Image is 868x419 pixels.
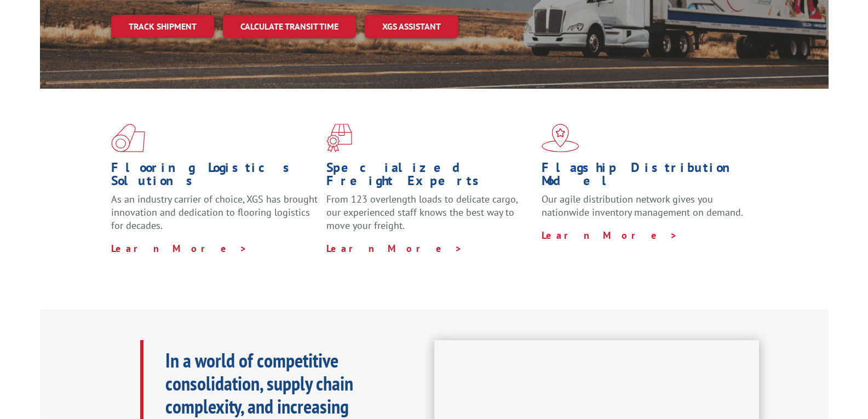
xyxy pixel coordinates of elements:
p: From 123 overlength loads to delicate cargo, our experienced staff knows the best way to move you... [326,193,533,242]
a: Learn More > [326,242,463,255]
a: XGS ASSISTANT [365,15,458,38]
span: Our agile distribution network gives you nationwide inventory management on demand. [542,193,743,219]
a: Learn More > [111,242,248,255]
a: Learn More > [542,229,678,242]
img: xgs-icon-flagship-distribution-model-red [542,124,579,152]
h1: Flagship Distribution Model [542,161,749,193]
a: Calculate transit time [223,15,356,38]
span: As an industry carrier of choice, XGS has brought innovation and dedication to flooring logistics... [111,193,318,232]
h1: Specialized Freight Experts [326,161,533,193]
img: xgs-icon-focused-on-flooring-red [326,124,352,152]
a: Track shipment [111,15,214,38]
h1: Flooring Logistics Solutions [111,161,318,193]
img: xgs-icon-total-supply-chain-intelligence-red [111,124,145,152]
